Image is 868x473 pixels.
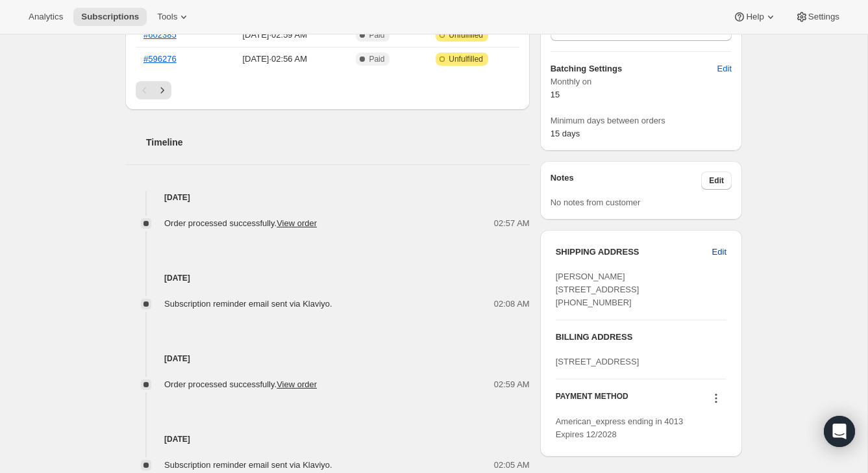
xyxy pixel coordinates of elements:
[551,90,560,99] span: 15
[73,8,147,26] button: Subscriptions
[725,8,784,26] button: Help
[125,352,530,365] h4: [DATE]
[125,272,530,285] h4: [DATE]
[824,416,855,447] div: Open Intercom Messenger
[746,12,763,22] span: Help
[157,12,177,22] span: Tools
[164,460,332,470] span: Subscription reminder email sent via Klaviyo.
[164,379,317,389] span: Order processed successfully.
[449,54,483,64] span: Unfulfilled
[556,416,684,439] span: American_express ending in 4013 Expires 12/2028
[277,379,317,389] a: View order
[143,30,177,40] a: #602385
[710,58,739,79] button: Edit
[369,54,384,64] span: Paid
[808,12,839,22] span: Settings
[556,357,639,366] span: [STREET_ADDRESS]
[164,299,332,309] span: Subscription reminder email sent via Klaviyo.
[494,217,530,230] span: 02:57 AM
[143,54,177,64] a: #596276
[551,62,717,75] h6: Batching Settings
[787,8,847,26] button: Settings
[29,12,63,22] span: Analytics
[556,391,628,409] h3: PAYMENT METHOD
[216,53,333,66] span: [DATE] · 02:56 AM
[556,272,639,307] span: [PERSON_NAME] [STREET_ADDRESS] [PHONE_NUMBER]
[449,30,483,40] span: Unfulfilled
[701,172,732,190] button: Edit
[149,8,198,26] button: Tools
[125,191,530,204] h4: [DATE]
[494,378,530,391] span: 02:59 AM
[164,218,317,228] span: Order processed successfully.
[277,218,317,228] a: View order
[494,298,530,311] span: 02:08 AM
[369,30,384,40] span: Paid
[551,198,641,207] span: No notes from customer
[136,81,519,99] nav: Pagination
[551,129,580,138] span: 15 days
[21,8,71,26] button: Analytics
[146,136,530,149] h2: Timeline
[556,331,726,344] h3: BILLING ADDRESS
[216,29,333,42] span: [DATE] · 02:59 AM
[712,246,726,259] span: Edit
[551,172,702,190] h3: Notes
[709,175,724,186] span: Edit
[704,242,734,262] button: Edit
[551,75,732,88] span: Monthly on
[551,114,732,127] span: Minimum days between orders
[717,62,732,75] span: Edit
[81,12,139,22] span: Subscriptions
[494,459,530,472] span: 02:05 AM
[556,246,712,259] h3: SHIPPING ADDRESS
[125,433,530,446] h4: [DATE]
[153,81,171,99] button: Next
